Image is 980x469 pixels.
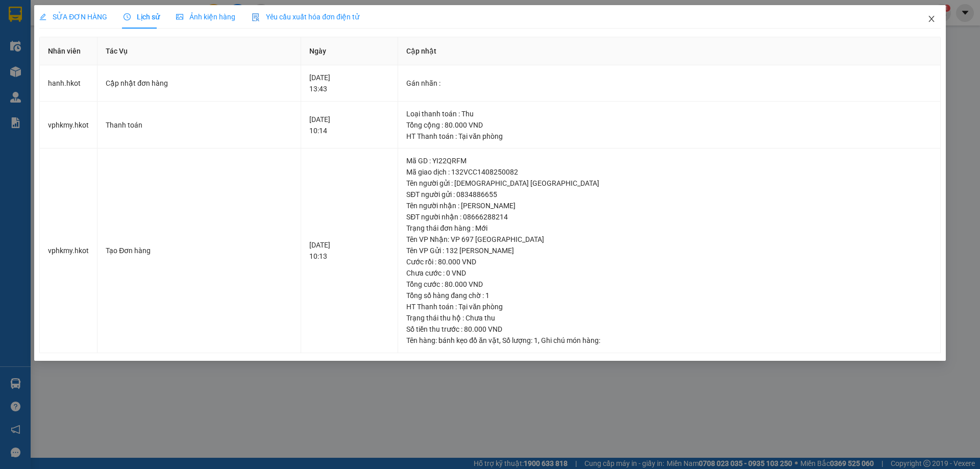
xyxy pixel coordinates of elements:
[97,37,301,65] th: Tác Vụ
[106,78,292,89] div: Cập nhật đơn hàng
[40,102,97,149] td: vphkmy.hkot
[406,200,932,211] div: Tên người nhận : [PERSON_NAME]
[176,13,183,20] span: picture
[301,37,399,65] th: Ngày
[406,245,932,256] div: Tên VP Gửi : 132 [PERSON_NAME]
[406,267,932,279] div: Chưa cước : 0 VND
[406,166,932,178] div: Mã giao dịch : 132VCC1408250082
[406,78,932,89] div: Gán nhãn :
[534,336,538,344] span: 1
[398,37,940,65] th: Cập nhật
[406,178,932,189] div: Tên người gửi : [DEMOGRAPHIC_DATA] [GEOGRAPHIC_DATA]
[40,37,97,65] th: Nhân viên
[438,336,499,344] span: bánh kẹo đồ ăn vặt
[40,149,97,353] td: vphkmy.hkot
[106,245,292,256] div: Tạo Đơn hàng
[406,312,932,324] div: Trạng thái thu hộ : Chưa thu
[39,13,107,21] span: SỬA ĐƠN HÀNG
[406,131,932,142] div: HT Thanh toán : Tại văn phòng
[406,223,932,234] div: Trạng thái đơn hàng : Mới
[106,119,292,131] div: Thanh toán
[406,290,932,301] div: Tổng số hàng đang chờ : 1
[39,13,46,20] span: edit
[406,324,932,335] div: Số tiền thu trước : 80.000 VND
[927,15,936,23] span: close
[124,13,160,21] span: Lịch sử
[406,335,932,346] div: Tên hàng: , Số lượng: , Ghi chú món hàng:
[406,119,932,131] div: Tổng cộng : 80.000 VND
[252,13,359,21] span: Yêu cầu xuất hóa đơn điện tử
[406,301,932,312] div: HT Thanh toán : Tại văn phòng
[406,108,932,119] div: Loại thanh toán : Thu
[406,279,932,290] div: Tổng cước : 80.000 VND
[309,72,390,94] div: [DATE] 13:43
[917,5,946,34] button: Close
[40,65,97,102] td: hanh.hkot
[309,114,390,136] div: [DATE] 10:14
[406,155,932,166] div: Mã GD : YI22QRFM
[406,211,932,223] div: SĐT người nhận : 08666288214
[176,13,235,21] span: Ảnh kiện hàng
[406,256,932,267] div: Cước rồi : 80.000 VND
[406,189,932,200] div: SĐT người gửi : 0834886655
[406,234,932,245] div: Tên VP Nhận: VP 697 [GEOGRAPHIC_DATA]
[309,239,390,262] div: [DATE] 10:13
[252,13,260,21] img: icon
[124,13,131,20] span: clock-circle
